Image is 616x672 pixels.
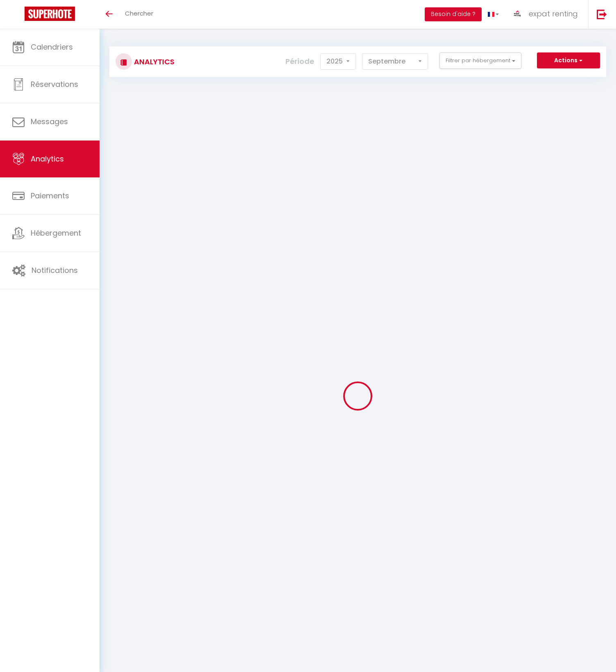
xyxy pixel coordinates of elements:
[31,191,69,201] span: Paiements
[597,9,607,19] img: logout
[31,79,78,89] span: Réservations
[31,154,64,164] span: Analytics
[125,9,153,18] span: Chercher
[537,52,600,69] button: Actions
[25,7,75,21] img: Super Booking
[132,52,174,71] h3: Analytics
[32,265,78,275] span: Notifications
[511,7,523,20] img: ...
[31,116,68,127] span: Messages
[31,42,73,52] span: Calendriers
[285,52,314,70] label: Période
[529,9,578,19] span: expat renting
[31,228,81,238] span: Hébergement
[439,52,521,69] button: Filtrer par hébergement
[425,7,482,21] button: Besoin d'aide ?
